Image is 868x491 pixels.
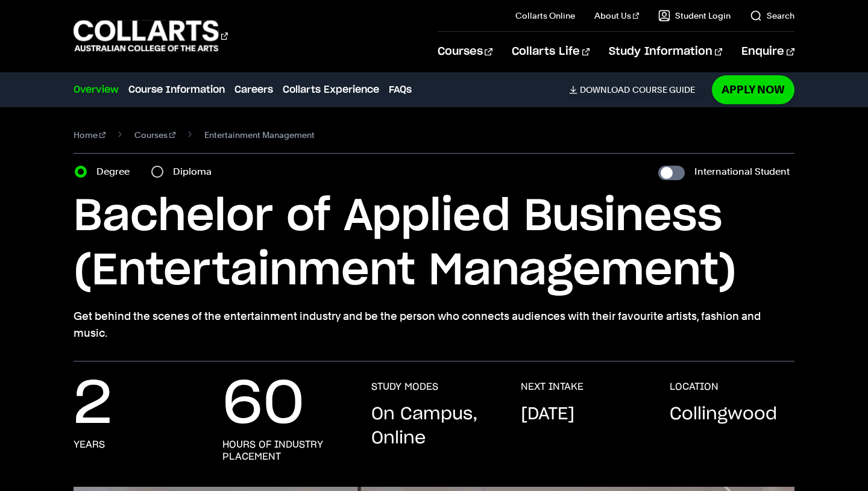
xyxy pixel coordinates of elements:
[670,381,719,393] h3: LOCATION
[74,439,105,451] h3: years
[569,84,705,95] a: DownloadCourse Guide
[580,84,630,95] span: Download
[234,83,273,97] a: Careers
[74,19,228,53] div: Go to homepage
[74,381,112,429] p: 2
[283,83,379,97] a: Collarts Experience
[741,32,794,72] a: Enquire
[204,127,315,143] span: Entertainment Management
[750,10,794,22] a: Search
[74,308,794,342] p: Get behind the scenes of the entertainment industry and be the person who connects audiences with...
[594,10,639,22] a: About Us
[609,32,722,72] a: Study Information
[74,190,794,298] h1: Bachelor of Applied Business (Entertainment Management)
[74,127,105,143] a: Home
[512,32,590,72] a: Collarts Life
[371,402,496,451] p: On Campus, Online
[515,10,575,22] a: Collarts Online
[371,381,438,393] h3: STUDY MODES
[658,10,731,22] a: Student Login
[521,381,583,393] h3: NEXT INTAKE
[694,163,790,180] label: International Student
[222,381,304,429] p: 60
[222,439,347,463] h3: hours of industry placement
[389,83,412,97] a: FAQs
[173,163,219,180] label: Diploma
[74,83,119,97] a: Overview
[712,75,794,104] a: Apply Now
[521,402,574,427] p: [DATE]
[134,127,175,143] a: Courses
[96,163,137,180] label: Degree
[438,32,492,72] a: Courses
[670,402,777,427] p: Collingwood
[128,83,225,97] a: Course Information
